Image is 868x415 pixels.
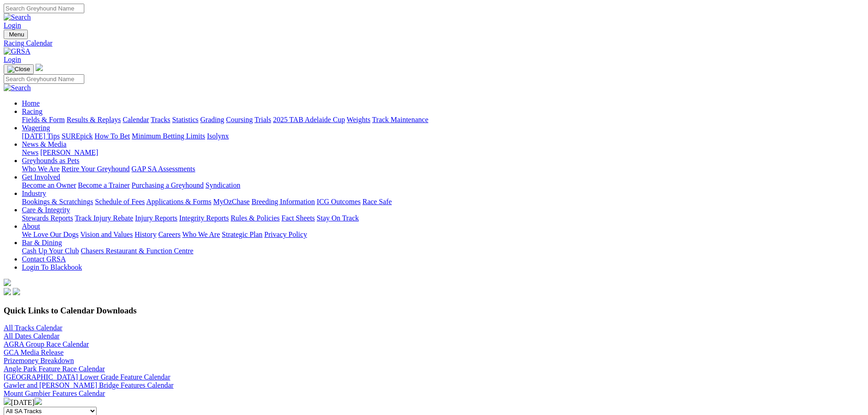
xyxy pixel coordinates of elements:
a: Statistics [172,116,199,123]
a: Strategic Plan [222,231,262,238]
a: Get Involved [22,173,60,181]
a: Racing [22,108,42,115]
img: chevron-left-pager-white.svg [4,398,11,405]
a: Racing Calendar [4,39,864,47]
a: Race Safe [362,198,391,205]
a: AGRA Group Race Calendar [4,340,89,348]
a: Who We Are [182,231,220,238]
a: Syndication [205,181,240,189]
a: News & Media [22,140,67,148]
a: Bar & Dining [22,239,62,246]
div: Wagering [22,132,864,140]
a: Tracks [151,116,170,123]
a: GAP SA Assessments [132,165,195,173]
a: [GEOGRAPHIC_DATA] Lower Grade Feature Calendar [4,373,170,381]
a: Stewards Reports [22,214,73,222]
img: Search [4,84,31,92]
a: Greyhounds as Pets [22,157,79,164]
input: Search [4,4,84,13]
img: Close [7,66,30,73]
a: Fact Sheets [282,214,315,222]
a: Purchasing a Greyhound [132,181,204,189]
img: Search [4,13,31,21]
a: 2025 TAB Adelaide Cup [273,116,345,123]
div: Care & Integrity [22,214,864,222]
a: Careers [158,231,180,238]
a: Who We Are [22,165,60,173]
a: Contact GRSA [22,255,66,263]
h3: Quick Links to Calendar Downloads [4,306,864,316]
a: Login To Blackbook [22,263,82,271]
a: Home [22,99,40,107]
img: chevron-right-pager-white.svg [35,398,42,405]
a: Rules & Policies [231,214,280,222]
a: Applications & Forms [146,198,211,205]
img: logo-grsa-white.png [36,64,43,71]
a: [DATE] Tips [22,132,60,140]
a: Results & Replays [67,116,121,123]
a: Stay On Track [317,214,359,222]
a: Trials [254,116,271,123]
input: Search [4,74,84,84]
a: GCA Media Release [4,348,64,356]
a: Angle Park Feature Race Calendar [4,365,105,373]
a: [PERSON_NAME] [40,149,98,156]
a: Privacy Policy [264,231,307,238]
a: Bookings & Scratchings [22,198,93,205]
a: All Tracks Calendar [4,324,62,332]
a: Fields & Form [22,116,65,123]
a: Retire Your Greyhound [62,165,130,173]
button: Toggle navigation [4,30,28,39]
a: Coursing [226,116,253,123]
div: Bar & Dining [22,247,864,255]
a: Become an Owner [22,181,76,189]
a: Chasers Restaurant & Function Centre [81,247,193,255]
button: Toggle navigation [4,64,34,74]
img: facebook.svg [4,288,11,295]
a: Become a Trainer [78,181,130,189]
div: Racing [22,116,864,124]
div: Industry [22,198,864,206]
a: News [22,149,38,156]
img: GRSA [4,47,31,56]
a: We Love Our Dogs [22,231,78,238]
a: ICG Outcomes [317,198,360,205]
a: Wagering [22,124,50,132]
img: logo-grsa-white.png [4,279,11,286]
a: Mount Gambier Features Calendar [4,389,105,397]
a: Care & Integrity [22,206,70,214]
a: Isolynx [207,132,229,140]
div: About [22,231,864,239]
a: Injury Reports [135,214,177,222]
a: All Dates Calendar [4,332,60,340]
div: News & Media [22,149,864,157]
div: [DATE] [4,398,864,407]
a: About [22,222,40,230]
a: How To Bet [95,132,130,140]
a: Industry [22,190,46,197]
a: MyOzChase [213,198,250,205]
a: Track Injury Rebate [75,214,133,222]
a: SUREpick [62,132,92,140]
a: Calendar [123,116,149,123]
a: Cash Up Your Club [22,247,79,255]
span: Menu [9,31,24,38]
a: Minimum Betting Limits [132,132,205,140]
a: Integrity Reports [179,214,229,222]
a: Weights [347,116,370,123]
a: Track Maintenance [372,116,428,123]
a: History [134,231,156,238]
a: Prizemoney Breakdown [4,357,74,364]
img: twitter.svg [13,288,20,295]
a: Login [4,21,21,29]
a: Gawler and [PERSON_NAME] Bridge Features Calendar [4,381,174,389]
div: Get Involved [22,181,864,190]
a: Schedule of Fees [95,198,144,205]
div: Greyhounds as Pets [22,165,864,173]
a: Breeding Information [252,198,315,205]
a: Login [4,56,21,63]
a: Vision and Values [80,231,133,238]
a: Grading [200,116,224,123]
